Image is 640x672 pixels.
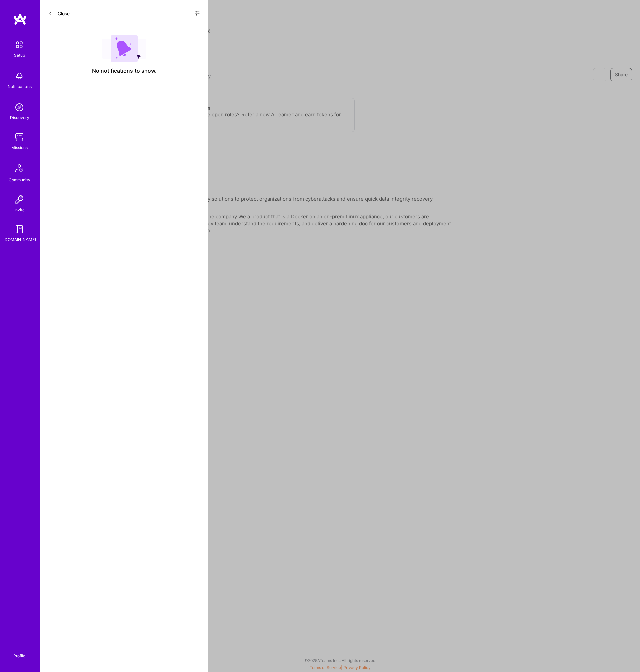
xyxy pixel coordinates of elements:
[13,652,25,659] div: Profile
[13,193,26,206] img: Invite
[11,645,28,659] a: Profile
[102,35,146,62] img: empty
[14,52,25,59] div: Setup
[9,176,30,183] div: Community
[14,206,25,213] div: Invite
[12,38,26,52] img: setup
[13,223,26,236] img: guide book
[3,236,36,243] div: [DOMAIN_NAME]
[11,160,28,176] img: Community
[13,101,26,114] img: discovery
[8,83,32,90] div: Notifications
[13,69,26,83] img: bell
[10,114,29,121] div: Discovery
[13,13,27,25] img: logo
[48,8,70,19] button: Close
[13,130,26,144] img: teamwork
[92,67,157,74] span: No notifications to show.
[11,144,28,151] div: Missions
